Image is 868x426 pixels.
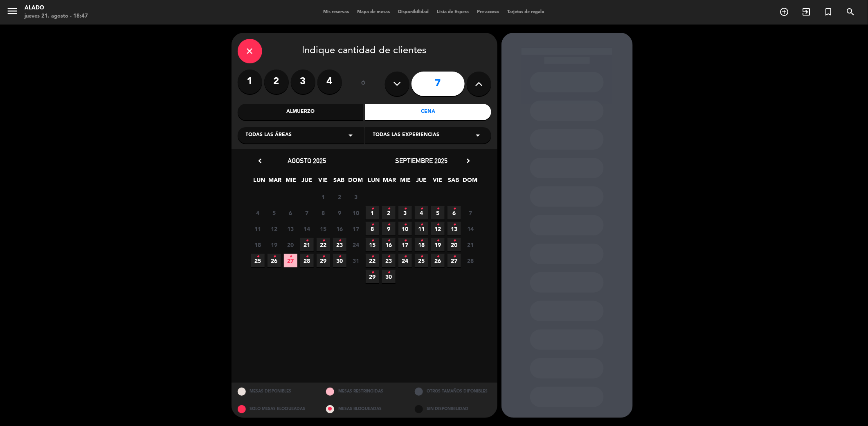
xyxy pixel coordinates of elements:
[246,131,292,139] span: Todas las áreas
[25,12,88,20] div: jueves 21. agosto - 18:47
[420,234,423,247] i: •
[346,130,356,140] i: arrow_drop_down
[453,218,456,231] i: •
[365,104,491,120] div: Cena
[464,222,477,235] span: 14
[306,250,308,263] i: •
[382,206,396,220] span: 2
[371,202,374,215] i: •
[431,206,445,220] span: 5
[473,10,504,14] span: Pre-acceso
[349,238,363,251] span: 24
[387,250,390,263] i: •
[371,266,374,279] i: •
[319,10,353,14] span: Mis reservas
[333,254,346,267] span: 30
[284,238,297,251] span: 20
[6,5,18,20] button: menu
[289,250,292,263] i: •
[409,383,497,400] div: OTROS TAMAÑOS DIPONIBLES
[300,175,314,189] span: JUE
[348,175,362,189] span: DOM
[447,238,461,251] span: 20
[447,222,461,235] span: 13
[284,254,297,267] span: 27
[463,175,476,189] span: DOM
[252,175,266,189] span: LUN
[382,254,396,267] span: 23
[268,238,281,251] span: 19
[366,238,379,251] span: 15
[333,206,346,220] span: 9
[291,70,315,94] label: 3
[387,234,390,247] i: •
[373,131,440,139] span: Todas las experiencias
[300,206,314,220] span: 7
[453,234,456,247] i: •
[398,222,412,235] span: 10
[398,206,412,220] span: 3
[824,7,834,17] i: turned_in_not
[447,206,461,220] span: 6
[338,234,341,247] i: •
[317,254,330,267] span: 29
[436,218,439,231] i: •
[464,238,477,251] span: 21
[464,206,477,220] span: 7
[317,206,330,220] span: 8
[232,383,320,400] div: MESAS DISPONIBLES
[251,254,265,267] span: 25
[333,222,346,235] span: 16
[447,175,460,189] span: SAB
[349,206,363,220] span: 10
[404,234,407,247] i: •
[268,222,281,235] span: 12
[420,250,423,263] i: •
[251,238,265,251] span: 18
[415,254,428,267] span: 25
[399,175,412,189] span: MIE
[453,202,456,215] i: •
[447,254,461,267] span: 27
[316,175,330,189] span: VIE
[415,175,428,189] span: JUE
[300,254,314,267] span: 28
[332,175,346,189] span: SAB
[415,222,428,235] span: 11
[349,254,363,267] span: 31
[350,70,377,98] div: ó
[420,202,423,215] i: •
[802,7,812,17] i: exit_to_app
[464,157,473,165] i: chevron_right
[317,190,330,204] span: 1
[251,222,265,235] span: 11
[25,4,88,12] div: Alado
[366,270,379,283] span: 29
[846,7,856,17] i: search
[473,130,483,140] i: arrow_drop_down
[238,70,262,94] label: 1
[415,238,428,251] span: 18
[238,104,364,120] div: Almuerzo
[371,250,374,263] i: •
[349,222,363,235] span: 17
[245,46,255,56] i: close
[404,250,407,263] i: •
[436,250,439,263] i: •
[398,254,412,267] span: 24
[300,222,314,235] span: 14
[306,234,308,247] i: •
[453,250,456,263] i: •
[382,270,396,283] span: 30
[409,400,497,418] div: SIN DISPONIBILIDAD
[433,10,473,14] span: Lista de Espera
[273,250,276,263] i: •
[420,218,423,231] i: •
[284,175,298,189] span: MIE
[371,218,374,231] i: •
[268,254,281,267] span: 26
[317,222,330,235] span: 15
[396,157,448,165] span: septiembre 2025
[322,234,325,247] i: •
[300,238,314,251] span: 21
